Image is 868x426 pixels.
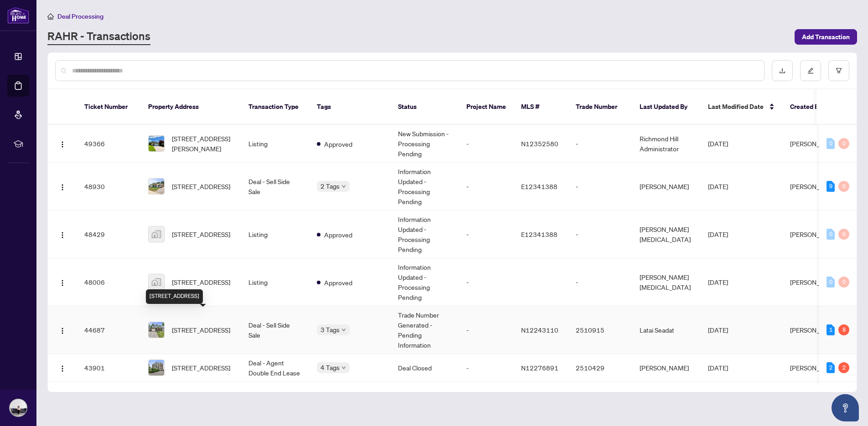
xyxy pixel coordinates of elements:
td: Information Updated - Processing Pending [391,210,459,258]
span: down [341,184,346,189]
div: 0 [827,277,835,287]
span: down [341,328,346,332]
span: Approved [324,139,352,149]
span: 3 Tags [320,324,340,335]
td: New Submission - Processing Pending [391,125,459,163]
span: [DATE] [708,182,728,190]
th: Status [391,89,459,125]
div: 0 [838,181,849,192]
td: [PERSON_NAME] [632,354,701,382]
div: 2 [827,362,835,373]
td: - [459,354,514,382]
td: - [459,210,514,258]
td: 2510915 [568,306,632,354]
td: Deal - Agent Double End Lease [241,354,310,382]
img: thumbnail-img [149,360,164,375]
img: thumbnail-img [149,226,164,242]
span: [STREET_ADDRESS] [172,229,230,239]
div: 9 [827,181,835,192]
td: Latai Seadat [632,306,701,354]
span: edit [807,67,814,74]
span: 2 Tags [320,181,340,191]
img: thumbnail-img [149,179,164,194]
th: Created By [783,89,837,125]
img: thumbnail-img [149,136,164,151]
td: [PERSON_NAME][MEDICAL_DATA] [632,210,701,258]
span: N12352580 [521,139,558,148]
td: Listing [241,125,310,163]
td: 44687 [77,306,141,354]
button: filter [828,60,849,81]
td: 48930 [77,163,141,210]
span: [PERSON_NAME] [790,139,839,148]
div: 0 [838,138,849,149]
span: Last Modified Date [708,102,764,112]
button: Logo [55,275,70,289]
span: Approved [324,230,352,240]
button: edit [800,60,821,81]
span: [STREET_ADDRESS] [172,325,230,335]
span: [PERSON_NAME] [790,326,839,334]
td: - [568,258,632,306]
th: Transaction Type [241,89,310,125]
button: Open asap [832,394,859,421]
span: [STREET_ADDRESS] [172,363,230,373]
span: download [779,67,785,74]
th: Property Address [141,89,241,125]
td: 43901 [77,354,141,382]
td: - [459,125,514,163]
img: Logo [59,279,66,287]
span: [PERSON_NAME] [790,230,839,238]
td: - [459,258,514,306]
a: RAHR - Transactions [47,29,150,45]
td: Listing [241,258,310,306]
span: [DATE] [708,326,728,334]
td: - [459,306,514,354]
th: Project Name [459,89,514,125]
div: 8 [838,324,849,335]
div: 0 [838,277,849,287]
td: Trade Number Generated - Pending Information [391,306,459,354]
span: E12341388 [521,230,558,238]
span: down [341,365,346,370]
img: Profile Icon [10,399,27,416]
div: 0 [827,229,835,240]
td: Information Updated - Processing Pending [391,163,459,210]
span: [STREET_ADDRESS] [172,277,230,287]
span: [STREET_ADDRESS] [172,181,230,191]
th: Last Updated By [632,89,701,125]
span: N12276891 [521,364,558,372]
td: 49366 [77,125,141,163]
img: Logo [59,184,66,191]
span: Add Transaction [802,30,850,44]
td: Deal - Sell Side Sale [241,306,310,354]
td: [PERSON_NAME][MEDICAL_DATA] [632,258,701,306]
div: 0 [838,229,849,240]
td: 48429 [77,210,141,258]
td: [PERSON_NAME] [632,163,701,210]
span: Deal Processing [57,12,103,21]
button: Logo [55,323,70,337]
span: home [47,13,54,20]
span: 4 Tags [320,362,340,373]
span: N12243110 [521,326,558,334]
span: [DATE] [708,278,728,286]
td: Richmond Hill Administrator [632,125,701,163]
img: Logo [59,327,66,334]
td: Deal Closed [391,354,459,382]
img: thumbnail-img [149,274,164,290]
td: Listing [241,210,310,258]
span: E12341388 [521,182,558,190]
span: [PERSON_NAME] [790,364,839,372]
img: logo [7,7,29,24]
button: download [772,60,793,81]
img: Logo [59,231,66,239]
img: thumbnail-img [149,322,164,338]
span: Approved [324,277,352,287]
th: MLS # [514,89,568,125]
button: Logo [55,360,70,375]
button: Logo [55,136,70,151]
td: 48006 [77,258,141,306]
button: Logo [55,179,70,194]
span: [DATE] [708,230,728,238]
